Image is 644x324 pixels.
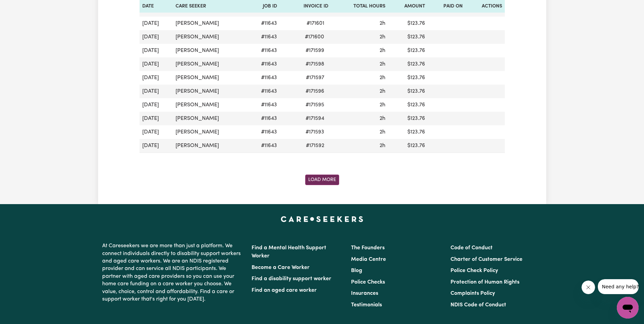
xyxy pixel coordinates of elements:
span: # 171592 [302,142,328,150]
td: $ 123.76 [388,112,428,125]
td: # 11643 [247,71,280,85]
td: [PERSON_NAME] [173,98,247,112]
a: Insurances [351,291,378,296]
td: [PERSON_NAME] [173,57,247,71]
td: [DATE] [140,57,173,71]
td: [PERSON_NAME] [173,30,247,44]
a: Charter of Customer Service [450,257,522,262]
td: [DATE] [140,71,173,85]
span: # 171594 [301,114,328,123]
span: 2 hours [380,61,385,67]
td: $ 123.76 [388,98,428,112]
a: Media Centre [351,257,386,262]
td: # 11643 [247,17,280,30]
iframe: Message from company [598,279,639,294]
td: [PERSON_NAME] [173,44,247,57]
span: 2 hours [380,34,385,40]
a: Careseekers home page [281,216,363,222]
td: # 11643 [247,139,280,153]
span: # 171593 [301,128,328,136]
td: $ 123.76 [388,30,428,44]
button: Fetch older invoices [305,175,339,185]
td: [PERSON_NAME] [173,71,247,85]
td: [DATE] [140,30,173,44]
td: # 11643 [247,98,280,112]
span: # 171596 [301,87,328,95]
td: # 11643 [247,85,280,98]
td: [DATE] [140,139,173,153]
span: 2 hours [380,102,385,108]
a: Testimonials [351,302,382,308]
a: Complaints Policy [450,291,495,296]
span: 2 hours [380,75,385,80]
iframe: Button to launch messaging window [617,297,639,319]
span: # 171597 [302,74,328,82]
span: Need any help? [4,5,41,10]
span: 2 hours [380,48,385,53]
a: Blog [351,268,362,273]
td: $ 123.76 [388,71,428,85]
span: 2 hours [380,129,385,135]
td: [PERSON_NAME] [173,17,247,30]
td: [DATE] [140,85,173,98]
span: # 171598 [301,60,328,68]
td: [DATE] [140,125,173,139]
span: # 171599 [301,47,328,55]
td: [PERSON_NAME] [173,139,247,153]
td: # 11643 [247,125,280,139]
a: The Founders [351,245,385,251]
span: 2 hours [380,116,385,121]
p: At Careseekers we are more than just a platform. We connect individuals directly to disability su... [102,239,243,306]
span: # 171600 [301,33,328,41]
td: [DATE] [140,17,173,30]
td: # 11643 [247,57,280,71]
span: 2 hours [380,21,385,26]
td: # 11643 [247,44,280,57]
a: NDIS Code of Conduct [450,302,506,308]
a: Become a Care Worker [252,265,310,270]
a: Police Check Policy [450,268,498,273]
td: [DATE] [140,112,173,125]
td: $ 123.76 [388,44,428,57]
td: $ 123.76 [388,139,428,153]
span: # 171595 [301,101,328,109]
span: 2 hours [380,143,385,148]
td: $ 123.76 [388,125,428,139]
td: $ 123.76 [388,17,428,30]
a: Protection of Human Rights [450,280,519,285]
a: Find an aged care worker [252,288,317,293]
span: 2 hours [380,89,385,94]
td: [DATE] [140,98,173,112]
td: $ 123.76 [388,57,428,71]
td: $ 123.76 [388,85,428,98]
td: # 11643 [247,112,280,125]
a: Find a Mental Health Support Worker [252,245,326,259]
td: [PERSON_NAME] [173,125,247,139]
span: # 171601 [302,19,328,28]
iframe: Close message [582,281,595,294]
td: [PERSON_NAME] [173,112,247,125]
a: Police Checks [351,280,385,285]
a: Code of Conduct [450,245,493,251]
td: [PERSON_NAME] [173,85,247,98]
td: # 11643 [247,30,280,44]
a: Find a disability support worker [252,276,331,282]
td: [DATE] [140,44,173,57]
